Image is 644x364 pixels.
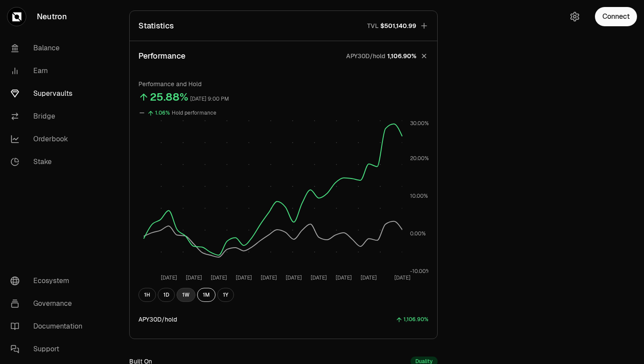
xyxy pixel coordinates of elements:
tspan: [DATE] [311,274,327,281]
button: 1M [197,288,216,302]
a: Bridge [4,105,95,128]
a: Orderbook [4,128,95,150]
tspan: [DATE] [394,274,410,281]
tspan: [DATE] [186,274,202,281]
tspan: 30.00% [410,120,429,127]
button: PerformanceAPY30D/hold1,106.90% [130,41,437,71]
div: PerformanceAPY30D/hold1,106.90% [130,71,437,339]
div: [DATE] 9:00 PM [190,94,229,104]
div: 25.88% [150,90,188,104]
p: Performance and Hold [138,80,428,88]
a: Balance [4,37,95,59]
a: Earn [4,59,95,82]
button: Connect [595,7,637,26]
a: Support [4,338,95,360]
tspan: [DATE] [286,274,302,281]
p: Performance [138,50,185,62]
button: 1Y [217,288,234,302]
a: Stake [4,150,95,173]
tspan: 20.00% [410,155,429,162]
button: 1H [138,288,156,302]
p: Statistics [138,20,174,32]
div: 1.06% [155,108,170,118]
a: Ecosystem [4,269,95,292]
div: Hold performance [172,108,216,118]
a: Supervaults [4,82,95,105]
tspan: 10.00% [410,192,428,199]
span: 1,106.90% [387,52,416,60]
tspan: [DATE] [361,274,377,281]
tspan: 0.00% [410,230,426,237]
p: APY30D/hold [346,52,386,60]
tspan: [DATE] [261,274,277,281]
tspan: [DATE] [211,274,227,281]
div: APY30D/hold [138,315,177,324]
tspan: -10.00% [410,268,430,275]
button: 1W [177,288,195,302]
div: 1,106.90% [403,315,428,325]
p: TVL [367,21,379,30]
a: Governance [4,292,95,315]
button: 1D [158,288,175,302]
tspan: [DATE] [236,274,252,281]
tspan: [DATE] [161,274,177,281]
a: Documentation [4,315,95,338]
tspan: [DATE] [336,274,352,281]
span: $501,140.99 [380,21,416,30]
button: StatisticsTVL$501,140.99 [130,11,437,41]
